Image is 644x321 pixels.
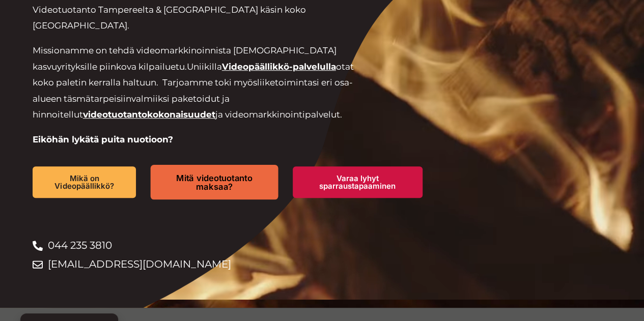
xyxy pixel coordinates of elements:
[45,236,112,255] span: 044 235 3810
[187,62,222,72] span: Uniikilla
[33,2,374,34] p: Videotuotanto Tampereelta & [GEOGRAPHIC_DATA] käsin koko [GEOGRAPHIC_DATA].
[293,166,423,198] a: Varaa lyhyt sparraustapaaminen
[33,236,443,255] a: 044 235 3810
[33,166,136,198] a: Mikä on Videopäällikkö?
[83,109,215,120] a: videotuotantokokonaisuudet
[222,62,336,72] a: Videopäällikkö-palvelulla
[33,134,173,144] strong: Eiköhän lykätä puita nuotioon?
[151,165,278,199] a: Mitä videotuotanto maksaa?
[33,77,353,104] span: liiketoimintasi eri osa-alueen täsmätarpeisiin
[33,255,443,274] a: [EMAIL_ADDRESS][DOMAIN_NAME]
[215,109,342,120] span: ja videomarkkinointipalvelut.
[33,43,374,123] p: Missionamme on tehdä videomarkkinoinnista [DEMOGRAPHIC_DATA] kasvuyrityksille piinkova kilpailuetu.
[45,255,231,274] span: [EMAIL_ADDRESS][DOMAIN_NAME]
[33,94,230,120] span: valmiiksi paketoidut ja hinnoitellut
[309,174,406,190] span: Varaa lyhyt sparraustapaaminen
[169,174,260,191] span: Mitä videotuotanto maksaa?
[49,174,120,190] span: Mikä on Videopäällikkö?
